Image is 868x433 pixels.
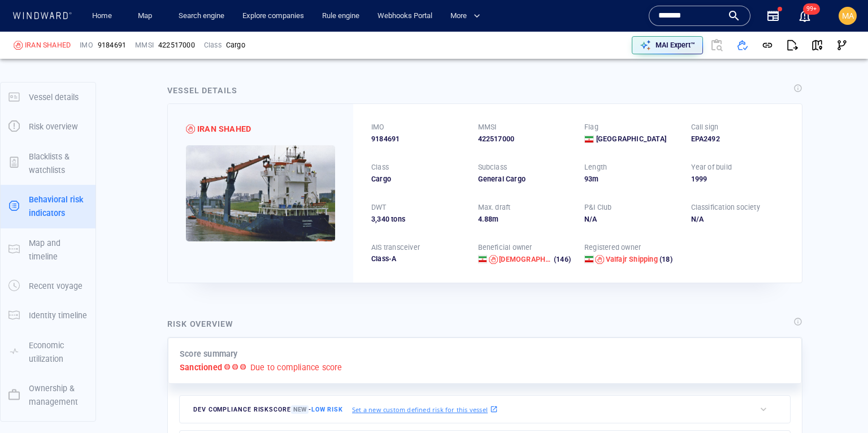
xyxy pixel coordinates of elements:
[842,11,854,20] span: MA
[29,339,88,366] p: Economic utilization
[478,122,497,132] p: MMSI
[371,214,465,224] div: 3,340 tons
[478,134,571,144] div: 422517000
[606,255,658,263] span: Valfajr Shipping
[632,36,703,54] button: MAI Expert™
[1,91,96,102] a: Vessel details
[691,202,760,213] p: Classification society
[584,214,678,224] div: N/A
[352,403,498,415] a: Set a new custom defined risk for this vessel
[691,134,784,144] div: EPA2492
[492,215,498,223] span: m
[135,40,154,50] p: MMSI
[238,6,309,26] button: Explore companies
[478,215,482,223] span: 4
[1,142,96,185] button: Blacklists & watchlists
[1,244,96,254] a: Map and timeline
[197,122,251,136] div: IRAN SHAHED
[478,243,532,253] p: Beneficial owner
[98,40,126,50] span: 9184691
[291,405,309,414] span: New
[167,317,233,331] div: Risk overview
[29,382,88,409] p: Ownership & management
[167,84,237,97] div: Vessel details
[29,90,79,104] p: Vessel details
[1,310,96,321] a: Identity timeline
[373,6,437,26] a: Webhooks Portal
[484,215,492,223] span: 88
[29,120,78,133] p: Risk overview
[25,40,71,50] div: IRAN SHAHED
[204,40,222,50] p: Class
[371,134,400,144] span: 9184691
[1,228,96,272] button: Map and timeline
[29,279,83,293] p: Recent voyage
[1,389,96,400] a: Ownership & management
[371,254,396,263] span: Class-A
[186,124,195,133] div: Sanctioned
[226,40,245,50] div: Cargo
[658,254,672,265] span: (18)
[596,134,666,144] span: [GEOGRAPHIC_DATA]
[606,254,672,265] a: Valfajr Shipping (18)
[584,175,592,183] span: 93
[1,201,96,211] a: Behavioral risk indicators
[29,150,88,177] p: Blacklists & watchlists
[318,6,364,26] button: Rule engine
[1,374,96,417] button: Ownership & management
[80,40,93,50] p: IMO
[1,280,96,291] a: Recent voyage
[1,112,96,141] button: Risk overview
[691,174,784,184] div: 1999
[371,162,389,172] p: Class
[371,174,465,184] div: Cargo
[174,6,229,26] a: Search engine
[584,162,607,172] p: Length
[830,33,854,58] button: Visual Link Analysis
[1,157,96,168] a: Blacklists & watchlists
[180,347,238,361] p: Score summary
[836,5,859,27] button: MA
[371,202,387,213] p: DWT
[450,10,480,23] span: More
[14,41,23,50] div: Sanctioned
[371,122,385,132] p: IMO
[656,40,695,50] p: MAI Expert™
[129,6,165,26] button: Map
[446,6,490,26] button: More
[29,236,88,264] p: Map and timeline
[552,254,571,265] span: (146)
[1,83,96,112] button: Vessel details
[1,331,96,374] button: Economic utilization
[798,9,811,23] div: Notification center
[1,121,96,132] a: Risk overview
[84,6,120,26] button: Home
[371,243,420,253] p: AIS transceiver
[29,193,88,220] p: Behavioral risk indicators
[133,6,160,26] a: Map
[691,162,732,172] p: Year of build
[1,271,96,301] button: Recent voyage
[803,3,820,15] span: 99+
[592,175,598,183] span: m
[755,33,780,58] button: Get link
[691,214,784,224] div: N/A
[88,6,116,26] a: Home
[311,406,343,413] span: Low risk
[730,33,755,58] button: Add to vessel list
[250,361,342,374] p: Due to compliance score
[691,122,719,132] p: Call sign
[1,346,96,357] a: Economic utilization
[584,243,641,253] p: Registered owner
[1,185,96,228] button: Behavioral risk indicators
[29,309,87,322] p: Identity timeline
[186,145,335,241] img: 5905c34730559d4c6649ad6e_0
[499,254,571,265] a: [DEMOGRAPHIC_DATA] Republic Of Iran Shipping Lines (146)
[780,33,805,58] button: Export report
[499,255,680,263] span: Islamic Republic Of Iran Shipping Lines
[478,162,507,172] p: Subclass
